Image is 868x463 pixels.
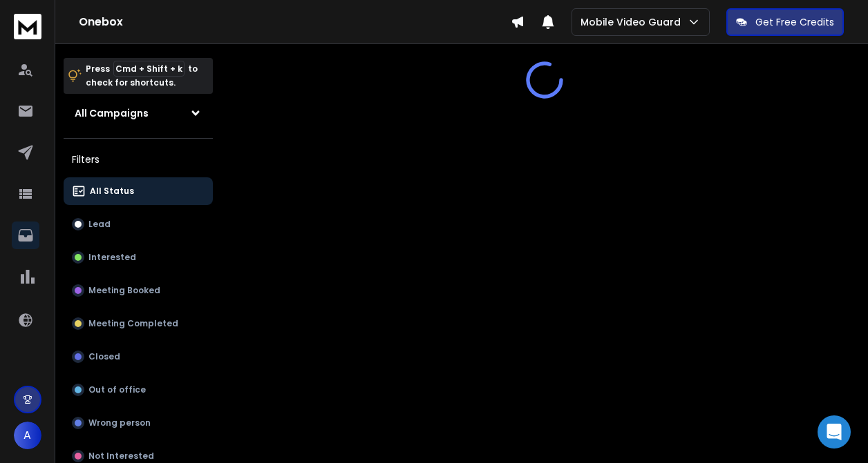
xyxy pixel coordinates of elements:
p: Closed [88,351,120,362]
h1: All Campaigns [75,106,149,120]
button: Meeting Completed [64,310,213,337]
h1: Onebox [79,14,511,30]
p: Get Free Credits [755,15,834,29]
button: Get Free Credits [726,8,844,36]
p: Not Interested [88,451,154,462]
button: Interested [64,244,213,271]
button: All Campaigns [64,99,213,127]
button: Wrong person [64,409,213,437]
button: Lead [64,210,213,238]
button: All Status [64,177,213,205]
span: Cmd + Shift + k [113,61,185,77]
p: Meeting Completed [88,318,178,329]
button: Closed [64,343,213,371]
h3: Filters [64,150,213,169]
p: Press to check for shortcuts. [86,62,198,90]
img: logo [14,14,41,39]
p: Wrong person [88,417,151,428]
p: Lead [88,219,111,230]
div: Open Intercom Messenger [818,415,851,449]
p: Meeting Booked [88,285,160,296]
button: Meeting Booked [64,277,213,304]
button: A [14,422,41,449]
p: All Status [90,186,134,197]
p: Out of office [88,384,146,395]
p: Interested [88,252,136,263]
p: Mobile Video Guard [581,15,686,29]
button: Out of office [64,376,213,404]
